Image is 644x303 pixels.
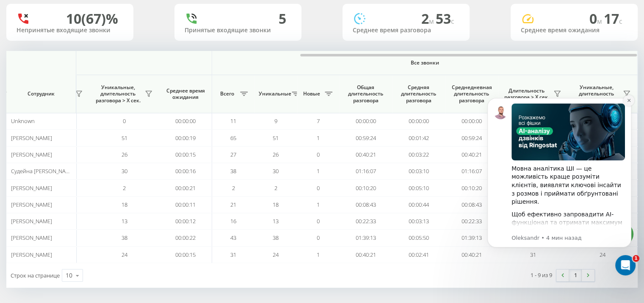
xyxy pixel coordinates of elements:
[159,247,212,263] td: 00:00:15
[273,151,279,158] span: 26
[159,129,212,146] td: 00:00:19
[633,255,639,262] span: 1
[230,234,236,241] span: 43
[159,163,212,180] td: 00:00:16
[339,129,392,146] td: 00:59:24
[339,247,392,263] td: 00:40:21
[445,196,498,213] td: 00:08:43
[317,251,320,258] span: 1
[339,113,392,129] td: 00:00:00
[274,117,277,125] span: 9
[11,184,52,192] span: [PERSON_NAME]
[339,213,392,230] td: 00:22:33
[392,180,445,196] td: 00:05:10
[11,117,35,125] span: Unknown
[445,180,498,196] td: 00:10:20
[392,213,445,230] td: 00:03:13
[339,163,392,180] td: 01:16:07
[317,234,320,241] span: 0
[259,90,289,97] span: Уникальные
[339,196,392,213] td: 00:08:43
[317,134,320,142] span: 1
[445,113,498,129] td: 00:00:00
[230,201,236,208] span: 21
[159,113,212,129] td: 00:00:00
[392,247,445,263] td: 00:02:41
[123,184,126,192] span: 2
[274,184,277,192] span: 2
[230,151,236,158] span: 27
[339,180,392,196] td: 00:10:20
[392,163,445,180] td: 00:03:10
[521,27,627,34] div: Среднее время ожидания
[445,163,498,180] td: 01:16:07
[66,11,118,27] div: 10 (67)%
[159,196,212,213] td: 00:00:11
[17,27,123,34] div: Непринятые входящие звонки
[392,129,445,146] td: 00:01:42
[429,17,436,26] span: м
[122,134,127,142] span: 51
[230,251,236,258] span: 31
[230,167,236,175] span: 38
[122,151,127,158] span: 26
[445,146,498,163] td: 00:40:21
[317,167,320,175] span: 1
[273,234,279,241] span: 38
[66,271,72,280] div: 10
[94,84,142,104] span: Уникальные, длительность разговора > Х сек.
[345,84,386,104] span: Общая длительность разговора
[14,90,69,97] span: Сотрудник
[604,9,622,28] span: 17
[159,230,212,246] td: 00:00:22
[273,251,279,258] span: 24
[317,217,320,225] span: 0
[445,129,498,146] td: 00:59:24
[451,84,492,104] span: Среднедневная длительность разговора
[232,184,235,192] span: 2
[451,17,454,26] span: c
[230,117,236,125] span: 11
[339,230,392,246] td: 01:39:13
[353,27,459,34] div: Среднее время разговора
[317,151,320,158] span: 0
[273,201,279,208] span: 18
[11,134,52,142] span: [PERSON_NAME]
[273,217,279,225] span: 13
[122,201,127,208] span: 18
[445,213,498,230] td: 00:22:33
[273,167,279,175] span: 30
[392,146,445,163] td: 00:03:22
[445,247,498,263] td: 00:40:21
[11,151,52,158] span: [PERSON_NAME]
[159,146,212,163] td: 00:00:15
[317,184,320,192] span: 0
[11,201,52,208] span: [PERSON_NAME]
[398,84,439,104] span: Средняя длительность разговора
[572,84,620,104] span: Уникальные, длительность разговора > Х сек.
[11,217,52,225] span: [PERSON_NAME]
[317,201,320,208] span: 1
[230,217,236,225] span: 16
[216,90,238,97] span: Всего
[230,134,236,142] span: 65
[11,234,52,241] span: [PERSON_NAME]
[123,117,126,125] span: 0
[392,113,445,129] td: 00:00:00
[436,9,454,28] span: 53
[279,11,286,27] div: 5
[159,213,212,230] td: 00:00:12
[475,85,644,280] iframe: Intercom notifications сообщение
[185,27,291,34] div: Принятые входящие звонки
[237,59,612,66] span: Все звонки
[619,17,622,26] span: c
